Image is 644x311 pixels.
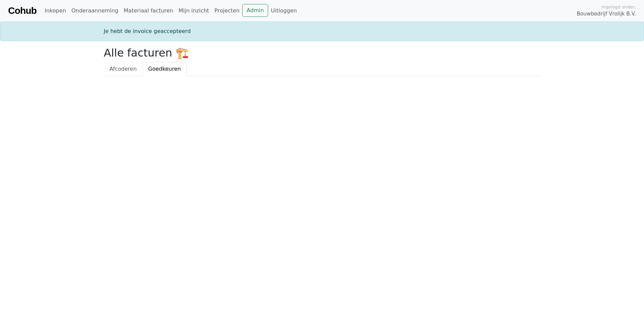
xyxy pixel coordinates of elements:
[577,10,636,18] span: Bouwbedrijf Vrolijk B.V.
[109,66,137,72] span: Afcoderen
[42,4,68,18] a: Inkopen
[148,66,181,72] span: Goedkeuren
[268,4,299,18] a: Uitloggen
[104,46,540,59] h2: Alle facturen 🏗️
[121,4,176,18] a: Materiaal facturen
[176,4,212,18] a: Mijn inzicht
[100,27,544,35] div: Je hebt de invoice geaccepteerd
[242,4,268,17] a: Admin
[8,3,36,19] a: Cohub
[104,62,142,76] a: Afcoderen
[602,4,636,10] span: Ingelogd onder:
[69,4,121,18] a: Onderaanneming
[212,4,243,18] a: Projecten
[142,62,187,76] a: Goedkeuren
